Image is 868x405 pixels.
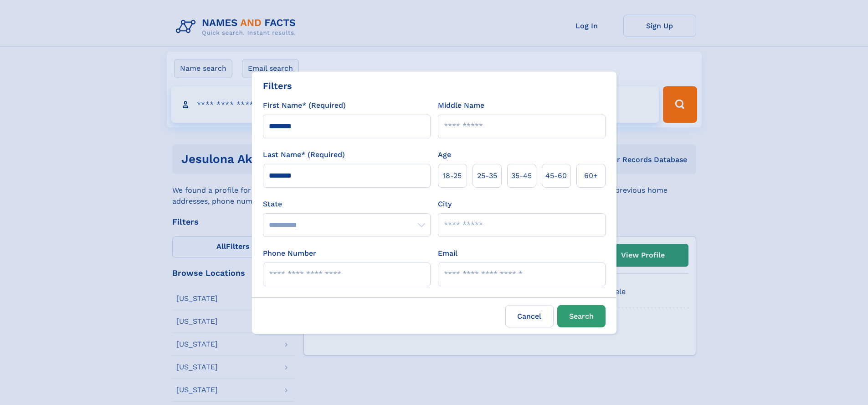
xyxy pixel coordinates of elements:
[263,149,345,160] label: Last Name* (Required)
[438,149,451,160] label: Age
[443,170,462,181] span: 18‑25
[438,100,484,111] label: Middle Name
[263,248,316,259] label: Phone Number
[438,248,457,259] label: Email
[438,199,452,210] label: City
[545,170,567,181] span: 45‑60
[477,170,497,181] span: 25‑35
[263,100,346,111] label: First Name* (Required)
[505,305,554,327] label: Cancel
[584,170,598,181] span: 60+
[557,305,606,327] button: Search
[263,79,292,93] div: Filters
[263,199,431,210] label: State
[511,170,532,181] span: 35‑45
